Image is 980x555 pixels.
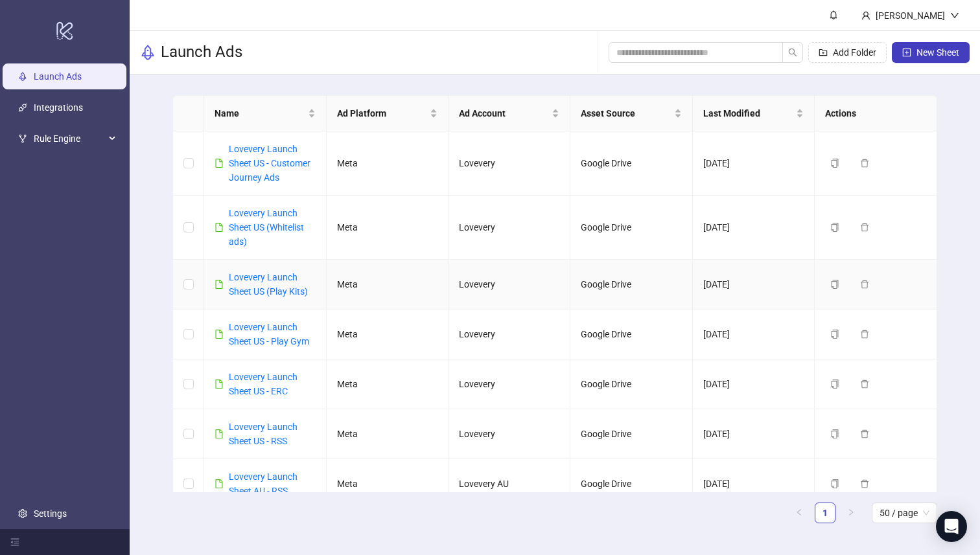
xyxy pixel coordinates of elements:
div: [PERSON_NAME] [870,8,950,23]
li: 1 [815,503,835,523]
span: rocket [140,45,156,60]
span: Asset Source [581,106,671,120]
span: copy [830,379,839,389]
td: [DATE] [693,260,815,310]
li: Next Page [841,503,861,523]
button: New Sheet [892,42,970,63]
span: fork [18,135,27,144]
span: copy [830,280,839,289]
th: Ad Platform [327,96,449,131]
span: left [795,508,803,516]
span: 50 / page [880,503,929,523]
a: Lovevery Launch Sheet US (Play Kits) [229,272,308,297]
td: Google Drive [570,459,692,509]
span: copy [830,159,839,168]
span: right [847,508,855,516]
td: Meta [327,359,449,409]
a: Lovevery Launch Sheet AU - RSS [229,471,297,496]
div: Open Intercom Messenger [936,511,967,542]
li: Previous Page [789,503,810,523]
span: file [215,429,224,438]
td: Google Drive [570,310,692,359]
span: copy [830,223,839,232]
span: copy [830,479,839,488]
span: delete [860,479,869,488]
a: Lovevery Launch Sheet US - Play Gym [229,322,309,346]
a: Lovevery Launch Sheet US - ERC [229,372,297,396]
td: Lovevery [449,409,570,459]
span: file [215,223,224,232]
span: folder-add [819,48,828,57]
td: [DATE] [693,359,815,409]
span: file [215,330,224,339]
span: delete [860,223,869,232]
td: [DATE] [693,459,815,509]
span: delete [860,280,869,289]
span: delete [860,379,869,389]
td: Lovevery [449,359,570,409]
td: Lovevery [449,196,570,260]
span: Last Modified [703,106,793,120]
td: Meta [327,131,449,196]
th: Ad Account [449,96,570,131]
td: [DATE] [693,310,815,359]
h3: Launch Ads [161,42,242,63]
a: Lovevery Launch Sheet US (Whitelist ads) [229,208,304,247]
th: Asset Source [570,96,692,131]
span: delete [860,429,869,438]
div: Page Size [872,503,937,523]
button: left [789,503,810,523]
td: Lovevery AU [449,459,570,509]
span: bell [829,10,838,19]
td: Meta [327,310,449,359]
td: Google Drive [570,196,692,260]
td: Meta [327,196,449,260]
span: Ad Platform [337,106,427,120]
span: file [215,479,224,488]
th: Actions [815,96,937,131]
td: [DATE] [693,196,815,260]
span: delete [860,330,869,339]
span: file [215,159,224,168]
span: Name [215,106,305,120]
span: Ad Account [459,106,549,120]
span: copy [830,429,839,438]
span: file [215,379,224,389]
span: plus-square [902,48,911,57]
span: Add Folder [833,47,876,58]
td: Lovevery [449,131,570,196]
span: search [788,48,797,57]
td: Meta [327,409,449,459]
span: file [215,280,224,289]
a: Lovevery Launch Sheet US - Customer Journey Ads [229,144,310,183]
span: copy [830,330,839,339]
a: Launch Ads [34,72,82,82]
span: Rule Engine [34,126,105,152]
a: Lovevery Launch Sheet US - RSS [229,422,297,446]
button: right [841,503,861,523]
td: Meta [327,459,449,509]
td: Google Drive [570,359,692,409]
span: delete [860,159,869,168]
a: 1 [815,503,835,523]
td: Google Drive [570,409,692,459]
a: Settings [34,508,67,519]
span: menu-fold [10,538,19,547]
a: Integrations [34,103,83,113]
td: [DATE] [693,131,815,196]
td: [DATE] [693,409,815,459]
td: Lovevery [449,260,570,310]
td: Meta [327,260,449,310]
th: Name [204,96,326,131]
span: down [950,11,959,20]
span: New Sheet [916,47,959,58]
td: Lovevery [449,310,570,359]
button: Add Folder [808,42,887,63]
td: Google Drive [570,260,692,310]
th: Last Modified [693,96,815,131]
td: Google Drive [570,131,692,196]
span: user [861,11,870,20]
